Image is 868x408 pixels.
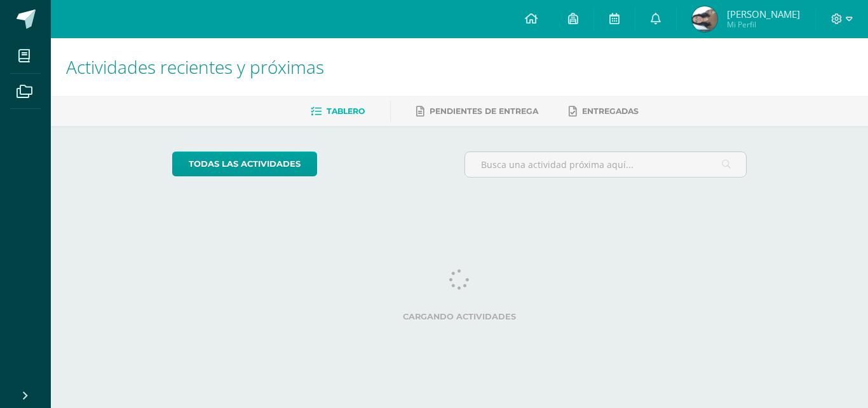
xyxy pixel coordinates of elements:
[465,152,747,177] input: Busca una actividad próxima aquí...
[172,312,747,321] label: Cargando actividades
[172,151,317,176] a: todas las Actividades
[430,106,538,116] span: Pendientes de entrega
[582,106,639,116] span: Entregadas
[727,19,800,30] span: Mi Perfil
[416,101,538,122] a: Pendientes de entrega
[569,101,639,122] a: Entregadas
[727,8,800,20] span: [PERSON_NAME]
[692,6,717,32] img: 8b4da730de75eb71ec68cdfa265d7b8d.png
[66,55,324,79] span: Actividades recientes y próximas
[327,106,365,116] span: Tablero
[311,101,365,122] a: Tablero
